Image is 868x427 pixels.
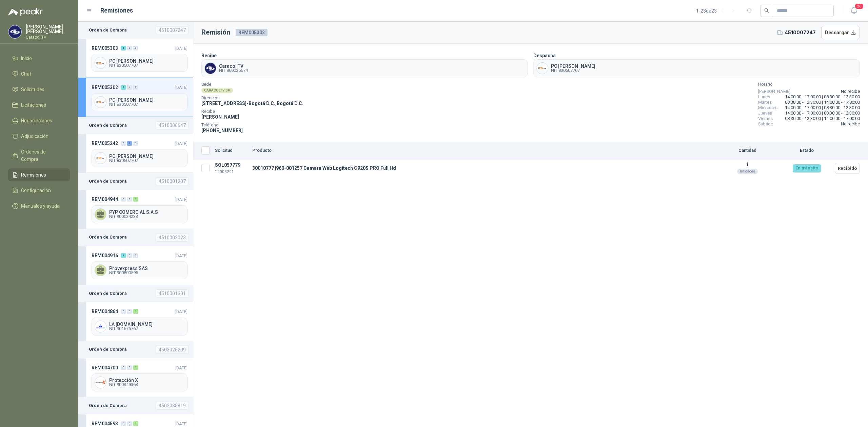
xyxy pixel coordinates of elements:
th: Estado [781,142,832,159]
button: 20 [848,5,860,17]
a: Orden de Compra4510001207 [78,173,193,190]
b: Despacha [533,53,556,58]
a: Remisiones [8,168,70,181]
span: REM004916 [92,252,118,259]
div: En tránsito [793,164,821,172]
a: Manuales y ayuda [8,200,70,212]
a: Orden de Compra4510002023 [78,229,193,246]
img: Logo peakr [8,8,43,16]
img: Company Logo [95,97,106,108]
span: Horario [758,83,860,86]
span: NIT 860025674 [219,68,248,73]
span: PC [PERSON_NAME] [551,64,595,68]
h3: Remisión [201,27,230,38]
div: 4503026209 [156,346,189,354]
h1: Remisiones [100,6,133,15]
div: 0 [133,46,138,50]
span: [DATE] [175,253,188,258]
a: Orden de Compra4510001301 [78,285,193,302]
b: Orden de Compra [89,402,127,409]
b: Orden de Compra [89,290,127,297]
div: 4510006647 [156,121,189,129]
a: Orden de Compra4503026209 [78,341,193,358]
span: Negociaciones [21,117,52,124]
span: Miércoles [758,105,777,110]
span: [DATE] [175,309,188,314]
div: 4510007247 [156,26,189,34]
div: 1 [133,197,138,202]
div: 1 [133,309,138,314]
a: Inicio [8,52,70,65]
span: [PHONE_NUMBER] [201,128,243,133]
span: Viernes [758,116,773,121]
a: Chat [8,67,70,80]
img: Company Logo [205,63,216,74]
span: [DATE] [175,421,188,426]
span: REM004944 [92,196,118,203]
b: Orden de Compra [89,234,127,241]
div: 0 [121,421,126,426]
span: 14:00:00 - 17:00:00 | 08:30:00 - 12:30:00 [785,94,860,100]
span: Recibe [201,110,303,113]
div: 0 [127,85,132,90]
img: Company Logo [8,25,21,38]
span: [DATE] [175,365,188,370]
a: Orden de Compra4503035819 [78,397,193,414]
span: Remisiones [21,171,46,179]
a: Configuración [8,184,70,197]
span: Provexpress SAS [109,266,184,271]
div: 0 [127,421,132,426]
span: Solicitudes [21,86,44,93]
div: 0 [127,46,132,50]
span: Configuración [21,187,51,194]
span: REM005242 [92,140,118,147]
a: REM004916100[DATE] Provexpress SASNIT 900800595 [78,246,193,285]
div: 0 [121,365,126,370]
span: Jueves [758,110,772,116]
button: Descargar [821,26,860,39]
th: Producto [250,142,713,159]
a: Solicitudes [8,83,70,96]
span: 08:30:00 - 12:30:00 | 14:00:00 - 17:00:00 [785,100,860,105]
span: 14:00:00 - 17:00:00 | 08:30:00 - 12:30:00 [785,105,860,110]
span: Órdenes de Compra [21,148,63,163]
div: 0 [133,141,138,146]
span: 14:00:00 - 17:00:00 | 08:30:00 - 12:30:00 [785,110,860,116]
a: REM004700001[DATE] Company LogoProtección XNIT 900349363 [78,358,193,397]
div: 0 [127,253,132,258]
span: 08:30:00 - 12:30:00 | 14:00:00 - 17:00:00 [785,116,860,121]
span: [DATE] [175,85,188,90]
a: Licitaciones [8,99,70,111]
span: NIT 900349363 [109,383,184,387]
span: NIT 830507707 [109,63,184,67]
a: Orden de Compra4510007247 [78,22,193,39]
span: REM005302 [92,84,118,91]
span: [PERSON_NAME] [201,114,239,120]
a: Órdenes de Compra [8,145,70,166]
div: 1 [121,46,126,50]
span: Martes [758,100,772,105]
span: Protección X [109,378,184,383]
span: NIT 830507707 [551,68,595,73]
span: No recibe [841,121,860,127]
a: Adjudicación [8,130,70,143]
div: 1 - 23 de 23 [696,5,738,16]
span: Licitaciones [21,101,46,109]
span: Chat [21,70,31,78]
b: Orden de Compra [89,27,127,34]
a: Orden de Compra4510006647 [78,117,193,134]
img: Company Logo [537,63,548,74]
img: Company Logo [95,57,106,68]
img: Company Logo [95,321,106,332]
span: PC [PERSON_NAME] [109,59,184,63]
span: PYP COMERCIAL S.A.S [109,210,184,215]
div: 0 [121,309,126,314]
span: REM004864 [92,308,118,315]
span: NIT 900800595 [109,271,184,275]
a: REM005242010[DATE] Company LogoPC [PERSON_NAME]NIT 830507707 [78,134,193,173]
p: [PERSON_NAME] [PERSON_NAME] [26,24,70,34]
p: Caracol TV [26,35,70,39]
span: REM005303 [92,44,118,52]
span: NIT 900024233 [109,215,184,219]
td: En tránsito [781,159,832,177]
